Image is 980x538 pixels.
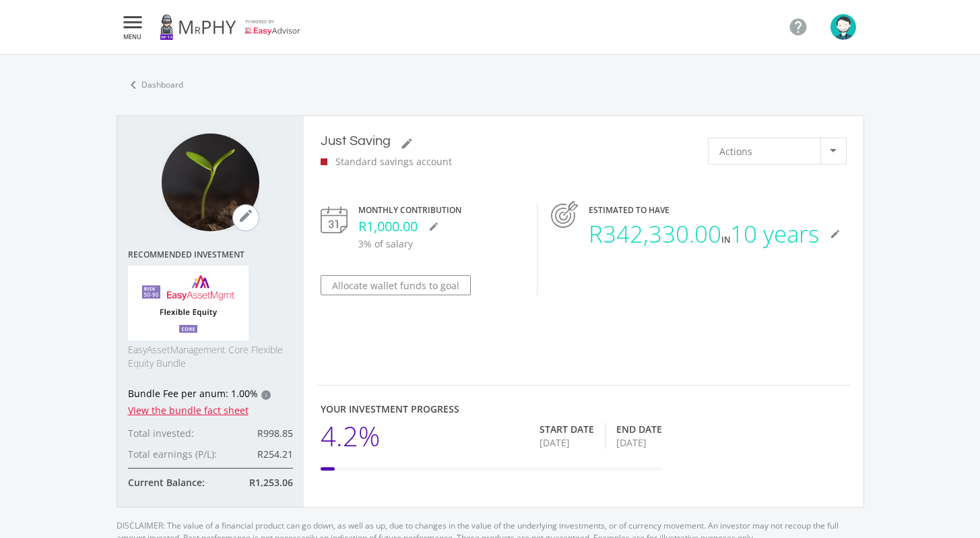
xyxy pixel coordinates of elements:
button: mode_edit [423,216,445,237]
a: View the bundle fact sheet [128,404,249,417]
button: Allocate wallet funds to goal [321,275,471,295]
div: R342,330.00 10 years [589,216,819,251]
div: R1,253.06 [227,475,293,489]
p: 3% of salary [358,237,523,251]
span: in [721,234,730,245]
div: Total earnings (P/L): [128,447,227,461]
span: Recommended Investment [128,250,293,260]
span: Actions [719,138,752,164]
div: Standard savings account [321,154,453,169]
button: mode_edit [232,204,259,231]
div: R1,000.00 [358,216,523,237]
span: EasyAssetManagement Core Flexible Equity Bundle [128,343,293,370]
i: chevron_left [125,77,141,93]
div: ESTIMATED TO HAVE [589,204,847,216]
div: Your Investment Progress [321,402,662,416]
i:  [121,14,145,30]
button: mode_edit [824,224,846,244]
div: Monthly Contribution [358,204,523,216]
button:  MENU [117,13,149,40]
a: chevron_leftDashboard [117,71,192,99]
div: R254.21 [227,447,293,461]
i:  [788,17,808,37]
i: mode_edit [428,221,439,232]
button: mode_edit [396,133,418,154]
div: 4.2% [321,416,380,456]
i: mode_edit [238,208,254,224]
div: Total invested: [128,426,227,440]
div: Start Date [540,423,594,436]
div: R998.85 [227,426,293,440]
div: [DATE] [616,436,662,450]
img: target-icon.svg [551,201,578,228]
a:  [783,11,814,42]
div: i [261,390,271,400]
div: End Date [616,423,662,436]
p: Just Saving [321,133,391,149]
img: avatar.png [830,14,856,40]
div: Current Balance: [128,475,227,489]
div: [DATE] [540,436,594,450]
i: mode_edit [830,229,841,239]
span: MENU [121,34,145,40]
img: calendar-icon.svg [321,206,348,233]
i: mode_edit [400,137,414,150]
img: EMPBundle_CEquity.png [128,266,249,341]
div: Bundle Fee per anum: 1.00% [128,386,293,403]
